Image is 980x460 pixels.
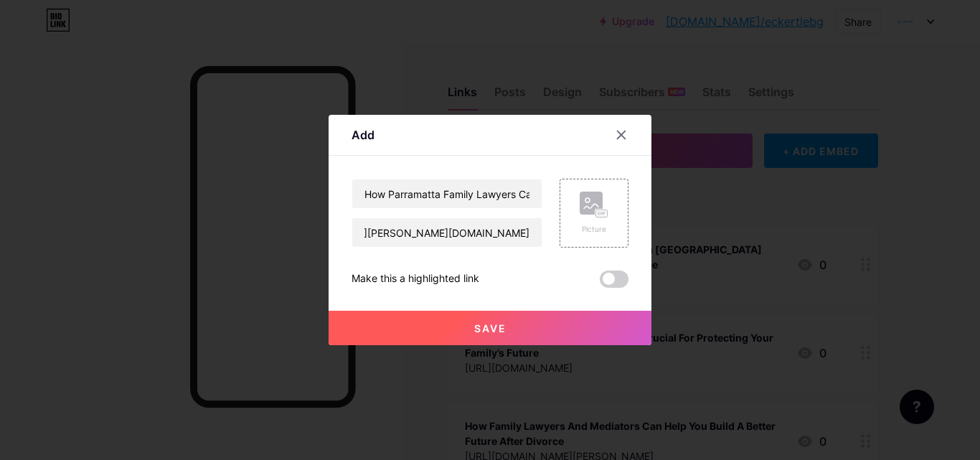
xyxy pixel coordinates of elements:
div: Make this a highlighted link [352,271,479,288]
input: URL [352,218,542,247]
input: Title [352,179,542,208]
button: Save [329,311,651,345]
div: Picture [580,224,608,235]
span: Save [474,322,507,334]
div: Add [352,126,374,144]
